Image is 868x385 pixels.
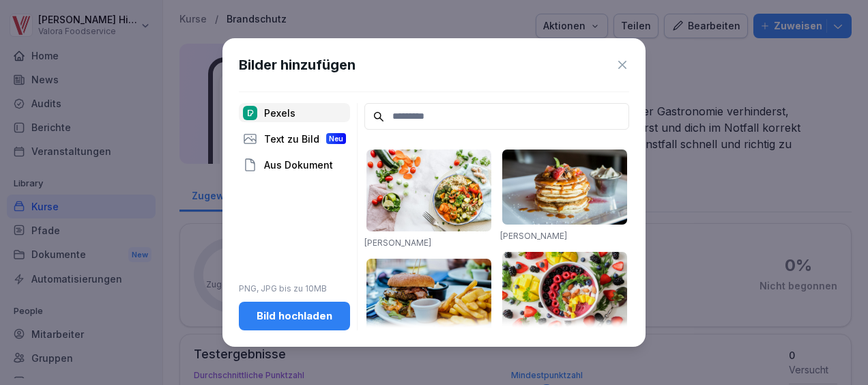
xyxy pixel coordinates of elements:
[239,155,350,174] div: Aus Dokument
[250,309,339,324] div: Bild hochladen
[502,252,627,334] img: pexels-photo-1099680.jpeg
[239,129,350,148] div: Text zu Bild
[366,259,491,341] img: pexels-photo-70497.jpeg
[243,106,257,120] img: pexels.png
[239,283,350,295] p: PNG, JPG bis zu 10MB
[502,149,627,224] img: pexels-photo-376464.jpeg
[366,149,491,231] img: pexels-photo-1640777.jpeg
[239,103,350,122] div: Pexels
[239,302,350,330] button: Bild hochladen
[500,231,567,241] a: [PERSON_NAME]
[326,133,346,144] div: Neu
[239,55,356,75] h1: Bilder hinzufügen
[364,238,431,248] a: [PERSON_NAME]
